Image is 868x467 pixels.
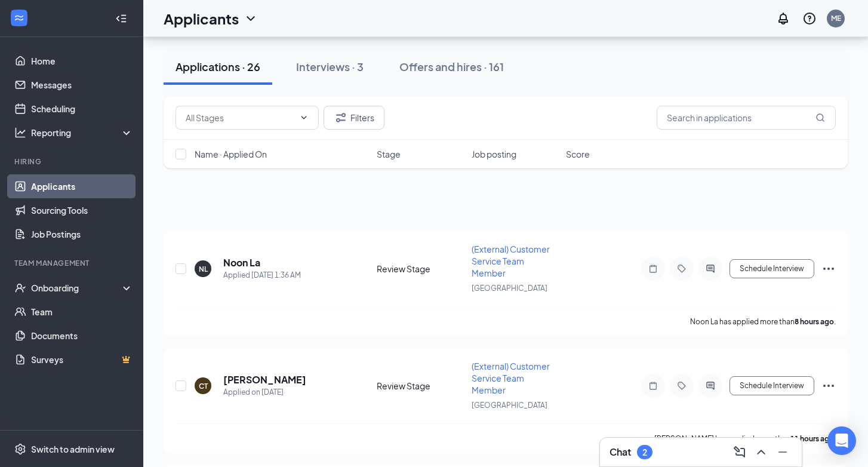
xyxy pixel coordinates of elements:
[115,13,127,24] svg: Collapse
[186,111,294,124] input: All Stages
[675,264,689,274] svg: Tag
[244,11,258,26] svg: ChevronDown
[703,264,718,274] svg: ActiveChat
[31,300,133,324] a: Team
[566,148,590,160] span: Score
[31,97,133,121] a: Scheduling
[13,12,25,24] svg: WorkstreamLogo
[675,381,689,391] svg: Tag
[472,148,516,160] span: Job posting
[646,381,660,391] svg: Note
[324,106,384,130] button: Filter Filters
[176,59,260,74] div: Applications · 26
[657,106,836,130] input: Search in applications
[472,361,550,395] span: (External) Customer Service Team Member
[14,127,26,139] svg: Analysis
[472,244,550,278] span: (External) Customer Service Team Member
[821,379,836,393] svg: Ellipses
[223,373,306,386] h5: [PERSON_NAME]
[31,324,133,348] a: Documents
[732,445,747,459] svg: ComposeMessage
[14,282,26,294] svg: UserCheck
[195,148,267,160] span: Name · Applied On
[472,284,547,293] span: [GEOGRAPHIC_DATA]
[223,386,306,398] div: Applied on [DATE]
[223,256,260,269] h5: Noon La
[31,222,133,246] a: Job Postings
[821,262,836,276] svg: Ellipses
[14,156,131,167] div: Hiring
[299,113,309,122] svg: ChevronDown
[831,13,841,23] div: ME
[31,282,123,294] div: Onboarding
[776,11,790,26] svg: Notifications
[472,401,547,410] span: [GEOGRAPHIC_DATA]
[646,264,660,274] svg: Note
[730,376,814,395] button: Schedule Interview
[730,259,814,278] button: Schedule Interview
[199,264,208,274] div: NL
[377,380,464,392] div: Review Stage
[164,8,239,29] h1: Applicants
[703,381,718,391] svg: ActiveChat
[199,381,208,391] div: CT
[31,174,133,198] a: Applicants
[754,445,768,459] svg: ChevronUp
[223,269,301,281] div: Applied [DATE] 1:36 AM
[730,443,749,462] button: ComposeMessage
[752,443,771,462] button: ChevronUp
[773,443,792,462] button: Minimize
[31,127,134,139] div: Reporting
[14,258,131,268] div: Team Management
[775,445,790,459] svg: Minimize
[654,434,836,444] p: [PERSON_NAME] has applied more than .
[377,263,464,275] div: Review Stage
[610,446,631,459] h3: Chat
[14,443,26,455] svg: Settings
[31,348,133,371] a: SurveysCrown
[31,73,133,97] a: Messages
[399,59,504,74] div: Offers and hires · 161
[31,443,115,455] div: Switch to admin view
[334,110,348,125] svg: Filter
[31,49,133,73] a: Home
[377,148,401,160] span: Stage
[296,59,364,74] div: Interviews · 3
[642,447,647,457] div: 2
[815,113,825,122] svg: MagnifyingGlass
[690,317,836,327] p: Noon La has applied more than .
[795,317,834,326] b: 8 hours ago
[802,11,817,26] svg: QuestionInfo
[790,434,834,443] b: 11 hours ago
[31,198,133,222] a: Sourcing Tools
[827,426,856,455] div: Open Intercom Messenger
